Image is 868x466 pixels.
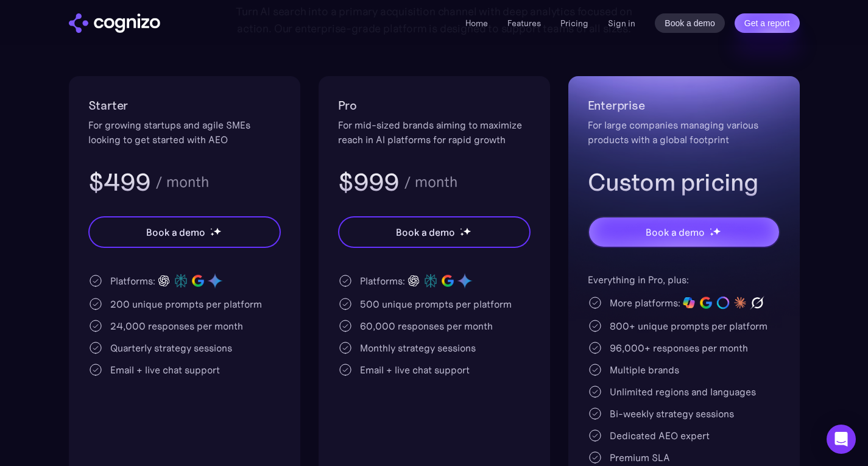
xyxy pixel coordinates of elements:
h2: Starter [88,96,281,115]
div: Platforms: [110,274,155,288]
div: Premium SLA [610,450,670,465]
div: 800+ unique prompts per platform [610,319,767,333]
a: Features [507,18,541,29]
div: / month [155,175,209,189]
a: Book a demostarstarstar [588,216,780,248]
img: star [210,232,214,236]
a: home [69,13,160,33]
div: Email + live chat support [360,362,470,377]
div: Book a demo [646,225,704,239]
a: Book a demo [655,13,725,33]
div: Monthly strategy sessions [360,341,476,355]
h3: $999 [338,166,400,198]
div: Book a demo [146,225,205,239]
a: Home [465,18,488,29]
a: Pricing [560,18,588,29]
a: Book a demostarstarstar [338,216,531,248]
img: star [460,232,464,236]
img: star [463,227,471,235]
h2: Enterprise [588,96,780,115]
div: Email + live chat support [110,362,220,377]
a: Sign in [608,16,635,30]
div: Unlimited regions and languages [610,384,756,399]
img: cognizo logo [69,13,160,33]
div: / month [404,175,457,189]
div: Multiple brands [610,362,679,377]
img: star [210,228,212,230]
a: Get a report [735,13,800,33]
div: Book a demo [396,225,454,239]
div: Bi-weekly strategy sessions [610,406,734,421]
img: star [713,227,721,235]
div: Everything in Pro, plus: [588,272,780,287]
div: For large companies managing various products with a global footprint [588,118,780,147]
h3: Custom pricing [588,166,780,198]
img: star [213,227,221,235]
h2: Pro [338,96,531,115]
div: 60,000 responses per month [360,319,493,333]
a: Book a demostarstarstar [88,216,281,248]
div: 96,000+ responses per month [610,341,748,355]
div: More platforms: [610,295,680,310]
div: Open Intercom Messenger [827,425,856,454]
div: For mid-sized brands aiming to maximize reach in AI platforms for rapid growth [338,118,531,147]
h3: $499 [88,166,151,198]
div: Quarterly strategy sessions [110,341,232,355]
div: 200 unique prompts per platform [110,297,262,311]
img: star [710,228,711,230]
div: For growing startups and agile SMEs looking to get started with AEO [88,118,281,147]
div: Platforms: [360,274,405,288]
div: Dedicated AEO expert [610,428,710,443]
div: 500 unique prompts per platform [360,297,512,311]
img: star [710,232,714,236]
div: 24,000 responses per month [110,319,243,333]
img: star [460,228,462,230]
